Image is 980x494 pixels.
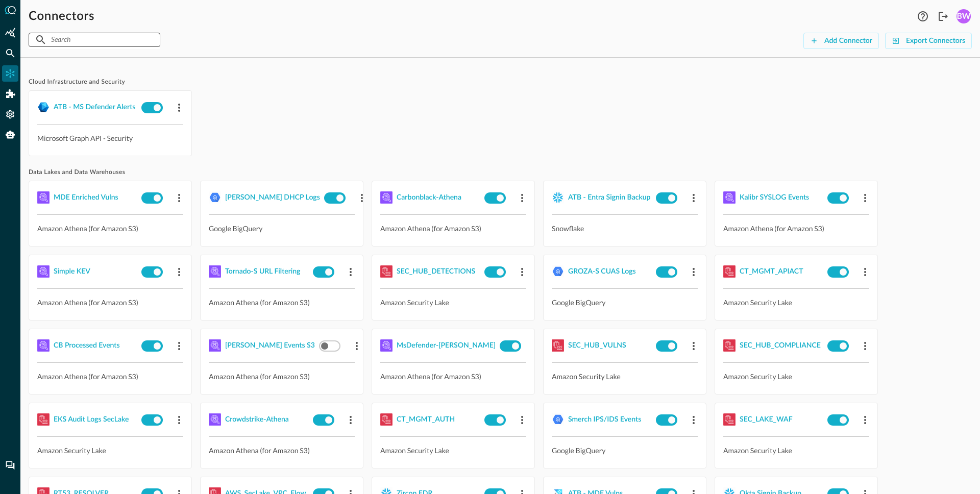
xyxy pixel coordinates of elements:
button: Tornado-S URL Filtering [225,263,300,280]
p: Amazon Security Lake [723,297,869,308]
p: Amazon Security Lake [380,445,526,456]
img: GoogleBigQuery.svg [209,191,221,204]
button: [PERSON_NAME] Events S3 [225,337,315,354]
p: Amazon Security Lake [552,371,698,382]
div: Settings [2,106,18,122]
div: Tornado-S URL Filtering [225,265,300,278]
button: MsDefender-[PERSON_NAME] [397,337,496,354]
div: Federated Search [2,45,18,61]
button: Export Connectors [885,33,972,49]
p: Amazon Athena (for Amazon S3) [380,223,526,234]
button: CB Processed Events [54,337,120,354]
p: Amazon Athena (for Amazon S3) [380,371,526,382]
button: SEC_HUB_DETECTIONS [397,263,475,280]
div: ATB - Entra Signin Backup [568,191,650,204]
div: Simple KEV [54,265,90,278]
div: EKS Audit Logs SecLake [54,413,129,426]
button: [PERSON_NAME] DHCP Logs [225,189,320,206]
span: Data Lakes and Data Warehouses [29,168,972,177]
button: GROZA-S CUAS Logs [568,263,636,280]
p: Amazon Athena (for Amazon S3) [723,223,869,234]
div: MsDefender-[PERSON_NAME] [397,339,496,352]
p: Amazon Security Lake [37,445,183,456]
img: AWSSecurityLake.svg [380,265,393,278]
img: AWSAthena.svg [380,191,393,204]
div: SEC_HUB_VULNS [568,339,626,352]
img: AWSSecurityLake.svg [552,339,564,352]
div: SEC_HUB_COMPLIANCE [740,339,821,352]
button: EKS Audit Logs SecLake [54,411,129,428]
button: ATB - MS Defender Alerts [54,99,135,115]
button: SEC_HUB_COMPLIANCE [740,337,821,354]
p: Amazon Security Lake [723,445,869,456]
p: Amazon Athena (for Amazon S3) [209,445,355,456]
div: Add Connector [824,35,872,47]
img: AWSSecurityLake.svg [723,413,736,426]
img: AWSAthena.svg [723,191,736,204]
p: Amazon Athena (for Amazon S3) [37,371,183,382]
img: AWSAthena.svg [37,191,50,204]
p: Google BigQuery [552,297,698,308]
div: Carbonblack-Athena [397,191,461,204]
div: Export Connectors [906,35,965,47]
input: Search [51,30,137,49]
button: CT_MGMT_APIACT [740,263,803,280]
h1: Connectors [29,8,94,24]
div: Smerch IPS/IDS Events [568,413,641,426]
button: CT_MGMT_AUTH [397,411,455,428]
img: AWSSecurityLake.svg [723,339,736,352]
button: ATB - Entra Signin Backup [568,189,650,206]
p: Google BigQuery [552,445,698,456]
div: Kalibr SYSLOG Events [740,191,809,204]
button: SEC_HUB_VULNS [568,337,626,354]
p: Microsoft Graph API - Security [37,133,183,143]
img: GoogleBigQuery.svg [552,413,564,426]
div: CB Processed Events [54,339,120,352]
img: Snowflake.svg [552,191,564,204]
p: Snowflake [552,223,698,234]
button: SEC_LAKE_WAF [740,411,793,428]
p: Amazon Athena (for Amazon S3) [37,223,183,234]
div: SEC_HUB_DETECTIONS [397,265,475,278]
button: Help [915,8,931,24]
img: AWSAthena.svg [37,265,50,278]
img: AWSAthena.svg [37,339,50,352]
img: AWSAthena.svg [380,339,393,352]
img: AWSAthena.svg [209,265,221,278]
img: MicrosoftGraph.svg [37,101,50,113]
div: Addons [3,86,19,102]
div: CT_MGMT_AUTH [397,413,455,426]
div: [PERSON_NAME] DHCP Logs [225,191,320,204]
div: SEC_LAKE_WAF [740,413,793,426]
button: MDE Enriched Vulns [54,189,118,206]
img: AWSAthena.svg [209,339,221,352]
img: GoogleBigQuery.svg [552,265,564,278]
div: CT_MGMT_APIACT [740,265,803,278]
div: Query Agent [2,127,18,143]
p: Amazon Security Lake [380,297,526,308]
div: Summary Insights [2,24,18,41]
div: Chat [2,457,18,474]
div: ATB - MS Defender Alerts [54,101,135,114]
img: AWSSecurityLake.svg [37,413,50,426]
p: Amazon Security Lake [723,371,869,382]
button: Kalibr SYSLOG Events [740,189,809,206]
button: Simple KEV [54,263,90,280]
button: Smerch IPS/IDS Events [568,411,641,428]
p: Amazon Athena (for Amazon S3) [209,371,355,382]
div: Crowdstrike-Athena [225,413,289,426]
p: Amazon Athena (for Amazon S3) [37,297,183,308]
div: Connectors [2,65,18,82]
span: Cloud Infrastructure and Security [29,78,972,86]
div: GROZA-S CUAS Logs [568,265,636,278]
button: Add Connector [803,33,879,49]
div: MDE Enriched Vulns [54,191,118,204]
p: Google BigQuery [209,223,355,234]
div: BW [957,9,971,23]
button: Carbonblack-Athena [397,189,461,206]
button: Crowdstrike-Athena [225,411,289,428]
img: AWSSecurityLake.svg [723,265,736,278]
div: [PERSON_NAME] Events S3 [225,339,315,352]
button: Logout [935,8,951,24]
img: AWSSecurityLake.svg [380,413,393,426]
